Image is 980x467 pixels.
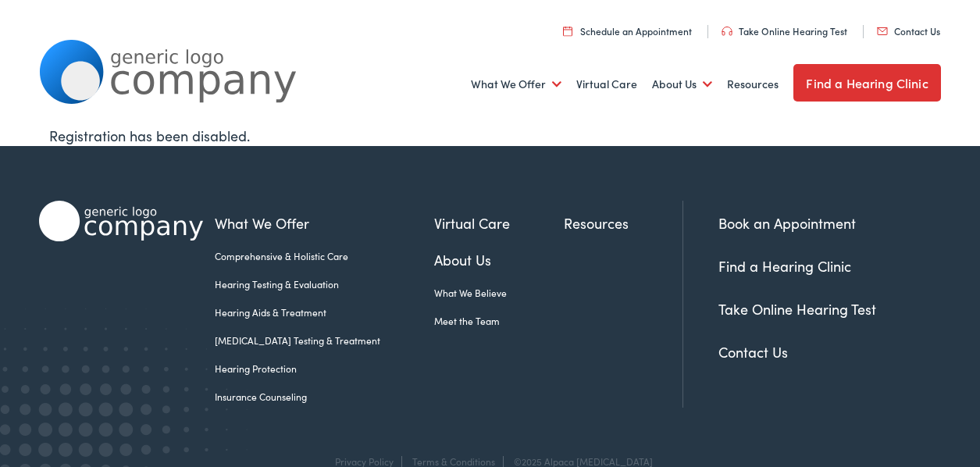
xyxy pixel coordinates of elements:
a: Schedule an Appointment [563,24,692,37]
img: utility icon [877,27,888,35]
a: Hearing Testing & Evaluation [215,277,434,291]
a: Comprehensive & Holistic Care [215,249,434,263]
div: ©2025 Alpaca [MEDICAL_DATA] [506,456,653,467]
a: Take Online Hearing Test [718,299,876,319]
a: Contact Us [877,24,940,37]
a: Resources [727,55,779,113]
img: Alpaca Audiology [39,201,203,241]
a: Meet the Team [434,314,564,328]
a: Virtual Care [434,212,564,233]
img: utility icon [722,27,732,36]
a: Book an Appointment [718,213,856,233]
img: utility icon [563,26,572,36]
a: About Us [652,55,712,113]
a: Find a Hearing Clinic [793,64,940,102]
a: What We Believe [434,286,564,300]
a: Virtual Care [576,55,637,113]
div: Registration has been disabled. [49,125,932,146]
a: About Us [434,249,564,270]
a: Insurance Counseling [215,390,434,404]
a: [MEDICAL_DATA] Testing & Treatment [215,333,434,348]
a: Hearing Protection [215,362,434,376]
a: Contact Us [718,342,788,362]
a: What We Offer [471,55,561,113]
a: Resources [564,212,682,233]
a: Hearing Aids & Treatment [215,305,434,319]
a: Find a Hearing Clinic [718,256,851,276]
a: Take Online Hearing Test [722,24,847,37]
a: What We Offer [215,212,434,233]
